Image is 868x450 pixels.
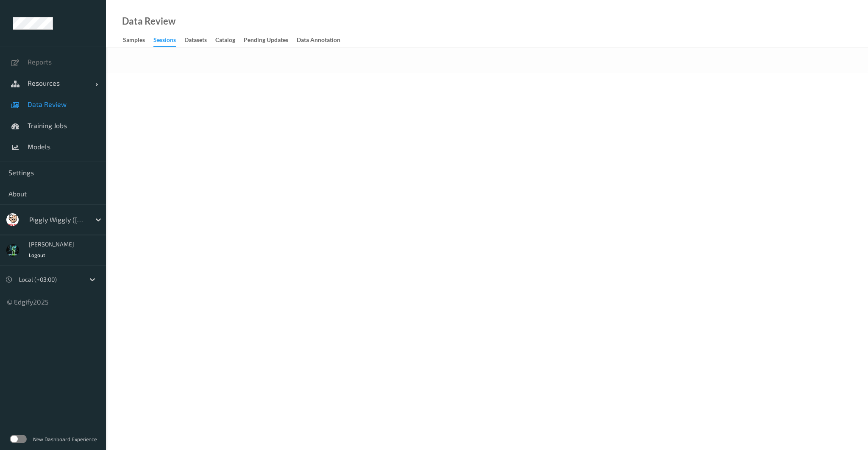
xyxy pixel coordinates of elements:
[123,34,153,46] a: Samples
[153,36,176,47] div: Sessions
[215,34,244,46] a: Catalog
[123,36,145,46] div: Samples
[184,36,207,46] div: Datasets
[244,36,288,46] div: Pending Updates
[153,34,184,47] a: Sessions
[184,34,215,46] a: Datasets
[215,36,235,46] div: Catalog
[244,34,297,46] a: Pending Updates
[122,17,175,25] div: Data Review
[297,36,340,46] div: Data Annotation
[297,34,349,46] a: Data Annotation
